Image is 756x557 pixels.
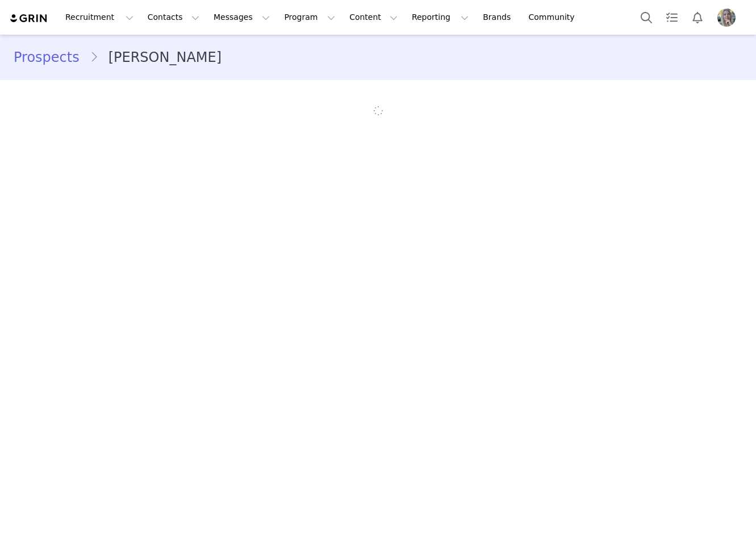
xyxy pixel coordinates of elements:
[14,47,90,68] a: Prospects
[405,5,475,30] button: Reporting
[9,13,49,24] img: grin logo
[522,5,587,30] a: Community
[476,5,521,30] a: Brands
[59,5,140,30] button: Recruitment
[207,5,277,30] button: Messages
[343,5,404,30] button: Content
[634,5,659,30] button: Search
[277,5,342,30] button: Program
[659,5,684,30] a: Tasks
[711,9,747,27] button: Profile
[717,9,736,27] img: 4c4d8390-f692-4448-aacb-a4bdb8ccc65e.jpg
[685,5,710,30] button: Notifications
[141,5,206,30] button: Contacts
